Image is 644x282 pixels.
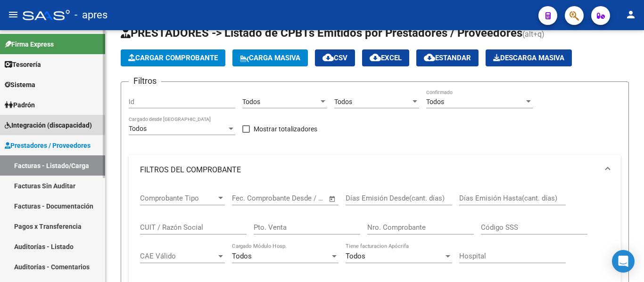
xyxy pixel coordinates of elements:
button: Descarga Masiva [486,49,572,66]
app-download-masive: Descarga masiva de comprobantes (adjuntos) [486,49,572,66]
span: - apres [74,5,107,25]
button: Estandar [416,49,479,66]
button: CSV [315,49,355,66]
span: Firma Express [5,39,54,49]
span: Estandar [424,54,471,62]
div: Open Intercom Messenger [612,250,635,273]
span: CSV [322,54,347,62]
button: Open calendar [327,193,338,204]
span: Todos [346,252,365,260]
mat-expansion-panel-header: FILTROS DEL COMPROBANTE [129,155,621,185]
button: Cargar Comprobante [121,49,225,66]
span: Comprobante Tipo [140,194,216,202]
span: Sistema [5,80,35,90]
span: Todos [232,252,252,260]
span: Todos [426,98,444,105]
mat-panel-title: FILTROS DEL COMPROBANTE [140,165,598,175]
button: EXCEL [362,49,409,66]
span: Todos [129,125,147,132]
button: Carga Masiva [232,49,308,66]
span: (alt+q) [522,30,545,39]
span: Descarga Masiva [493,54,564,62]
h3: Filtros [129,74,161,88]
span: Mostrar totalizadores [254,123,317,135]
span: Padrón [5,100,35,110]
span: Tesorería [5,59,41,70]
span: Prestadores / Proveedores [5,140,91,151]
mat-icon: cloud_download [370,52,381,63]
mat-icon: menu [8,9,19,20]
span: Todos [242,98,260,105]
input: End date [271,194,317,202]
span: PRESTADORES -> Listado de CPBTs Emitidos por Prestadores / Proveedores [121,26,522,40]
span: Cargar Comprobante [128,54,218,62]
span: Integración (discapacidad) [5,120,92,130]
input: Start date [232,194,263,202]
mat-icon: person [625,9,636,20]
span: EXCEL [370,54,402,62]
span: CAE Válido [140,252,216,260]
span: Carga Masiva [240,54,300,62]
span: Todos [334,98,352,105]
mat-icon: cloud_download [322,52,334,63]
mat-icon: cloud_download [424,52,435,63]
